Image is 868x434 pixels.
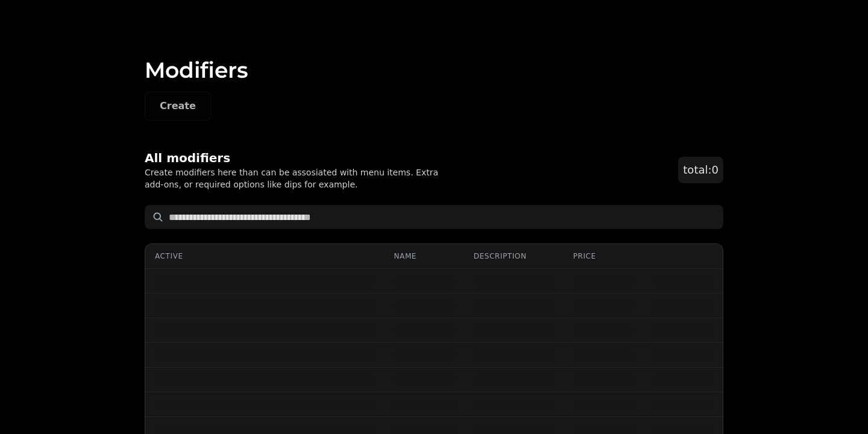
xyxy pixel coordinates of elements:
[145,149,376,166] h2: All modifiers
[678,157,723,183] div: total: 0
[573,251,634,261] div: Price
[160,101,196,111] span: Create
[474,251,554,261] div: Description
[145,29,723,82] h1: Modifiers
[394,251,454,261] div: Name
[145,92,211,121] button: Create
[145,166,453,190] p: Create modifiers here than can be assosiated with menu items. Extra add-ons, or required options ...
[155,251,375,261] div: Active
